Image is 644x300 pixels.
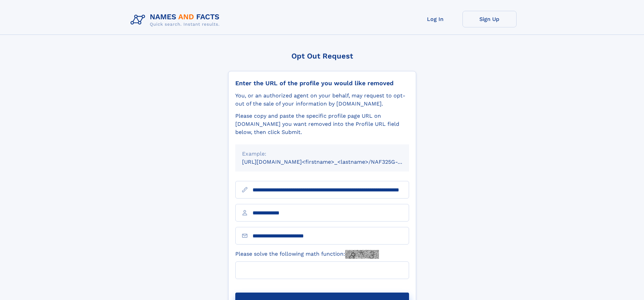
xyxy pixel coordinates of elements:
label: Please solve the following math function: [235,250,379,259]
div: You, or an authorized agent on your behalf, may request to opt-out of the sale of your informatio... [235,92,409,108]
small: [URL][DOMAIN_NAME]<firstname>_<lastname>/NAF325G-xxxxxxxx [242,159,422,165]
div: Enter the URL of the profile you would like removed [235,79,409,87]
div: Example: [242,150,402,158]
a: Sign Up [462,11,517,27]
img: Logo Names and Facts [128,11,225,29]
div: Please copy and paste the specific profile page URL on [DOMAIN_NAME] you want removed into the Pr... [235,112,409,136]
div: Opt Out Request [228,52,416,60]
a: Log In [408,11,462,27]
